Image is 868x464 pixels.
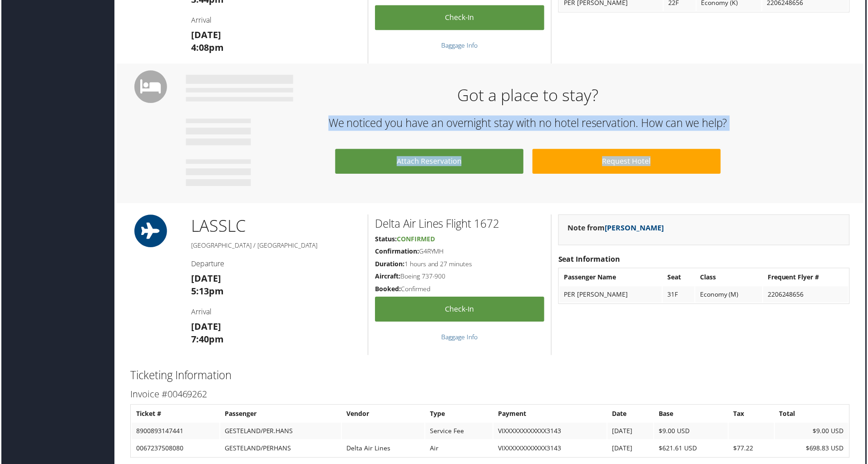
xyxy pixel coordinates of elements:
td: Delta Air Lines [342,441,425,458]
td: VIXXXXXXXXXXXX3143 [494,424,607,440]
td: $698.83 USD [776,441,850,458]
th: Frequent Flyer # [764,270,850,286]
strong: Status: [375,235,397,244]
td: Service Fee [425,424,493,440]
td: 2206248656 [764,287,850,303]
th: Base [655,407,729,423]
strong: Aircraft: [375,273,400,281]
strong: [DATE] [191,273,221,285]
td: VIXXXXXXXXXXXX3143 [494,441,607,458]
td: Air [425,441,493,458]
strong: 5:13pm [191,286,223,298]
a: Baggage Info [442,41,478,49]
strong: 4:08pm [191,41,223,54]
th: Ticket # [131,407,219,423]
strong: Note from [568,223,665,233]
h4: Arrival [191,15,361,25]
h5: Confirmed [375,285,545,294]
h5: Boeing 737-900 [375,273,545,282]
a: Baggage Info [442,333,478,342]
h2: We noticed you have an overnight stay with no hotel reservation. How can we help? [192,116,865,131]
span: Confirmed [397,235,435,244]
th: Payment [494,407,607,423]
h4: Departure [191,259,361,269]
td: PER [PERSON_NAME] [560,287,663,303]
th: Tax [730,407,775,423]
h2: Ticketing Information [129,369,851,384]
td: [DATE] [608,441,655,458]
th: Total [776,407,850,423]
td: 31F [664,287,695,303]
td: $9.00 USD [776,424,850,440]
strong: Booked: [375,285,401,294]
td: $77.22 [730,441,775,458]
a: Check-in [375,298,545,322]
h3: Invoice #00469262 [129,389,851,402]
h5: G4RYMH [375,248,545,257]
h2: Delta Air Lines Flight 1672 [375,216,545,232]
th: Type [425,407,493,423]
h4: Arrival [191,308,361,317]
th: Seat [664,270,695,286]
td: 0067237508080 [131,441,219,458]
td: $621.61 USD [655,441,729,458]
td: GESTELAND/PER.HANS [220,424,341,440]
h5: 1 hours and 27 minutes [375,260,545,269]
strong: Duration: [375,260,404,269]
td: 8900893147441 [131,424,219,440]
a: Check-in [375,5,545,30]
strong: Seat Information [559,255,621,265]
strong: 7:40pm [191,334,223,346]
h5: [GEOGRAPHIC_DATA] / [GEOGRAPHIC_DATA] [191,241,361,250]
h1: LAS SLC [191,215,361,238]
h1: Got a place to stay? [192,84,865,107]
strong: [DATE] [191,321,221,333]
a: Attach Reservation [335,149,524,174]
a: Request Hotel [533,149,722,174]
a: [PERSON_NAME] [606,223,665,233]
th: Passenger Name [560,270,663,286]
th: Date [608,407,655,423]
th: Vendor [342,407,425,423]
th: Class [696,270,763,286]
td: GESTELAND/PERHANS [220,441,341,458]
td: $9.00 USD [655,424,729,440]
td: Economy (M) [696,287,763,303]
strong: [DATE] [191,29,221,41]
td: [DATE] [608,424,655,440]
th: Passenger [220,407,341,423]
strong: Confirmation: [375,248,419,256]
